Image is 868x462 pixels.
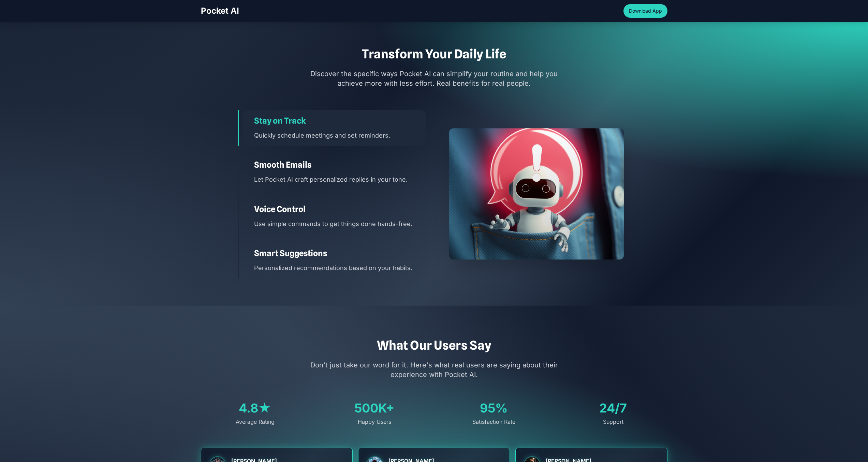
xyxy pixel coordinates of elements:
[440,401,548,415] div: 95%
[254,219,426,229] p: Use simple commands to get things done hands-free.
[201,338,667,352] h2: What Our Users Say
[254,204,426,215] h3: Voice Control
[320,418,429,426] div: Happy Users
[303,69,565,88] p: Discover the specific ways Pocket AI can simplify your routine and help you achieve more with les...
[559,401,667,415] div: 24/7
[201,5,239,16] span: Pocket AI
[201,418,309,426] div: Average Rating
[254,263,426,273] p: Personalized recommendations based on your habits.
[320,401,429,415] div: 500K+
[201,47,667,61] h2: Transform Your Daily Life
[623,4,667,18] button: Download App
[254,174,426,184] p: Let Pocket AI craft personalized replies in your tone.
[254,248,426,259] h3: Smart Suggestions
[440,418,548,426] div: Satisfaction Rate
[254,115,426,126] h3: Stay on Track
[201,401,309,415] div: 4.8★
[559,418,667,426] div: Support
[303,360,565,379] p: Don't just take our word for it. Here's what real users are saying about their experience with Po...
[254,159,426,170] h3: Smooth Emails
[254,130,426,140] p: Quickly schedule meetings and set reminders.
